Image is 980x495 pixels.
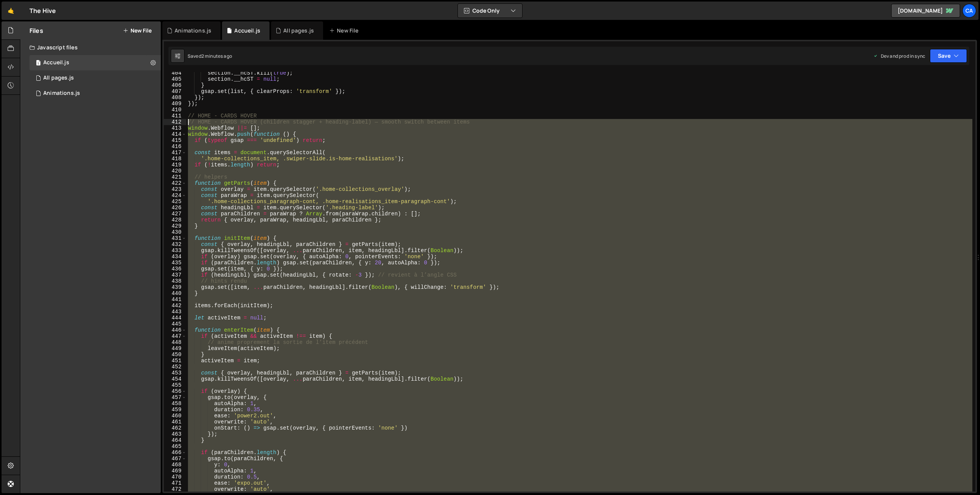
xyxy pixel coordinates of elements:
[123,28,152,34] button: New File
[164,217,186,223] div: 428
[164,315,186,321] div: 444
[164,137,186,143] div: 415
[164,339,186,345] div: 448
[29,26,43,35] h2: Files
[164,474,186,480] div: 470
[164,229,186,235] div: 430
[164,345,186,352] div: 449
[164,94,186,101] div: 408
[164,407,186,413] div: 459
[930,49,967,63] button: Save
[962,4,976,18] a: Ca
[164,247,186,254] div: 433
[43,75,74,81] div: All pages.js
[891,4,960,18] a: [DOMAIN_NAME]
[164,425,186,431] div: 462
[164,278,186,284] div: 438
[2,2,20,20] a: 🤙
[164,413,186,419] div: 460
[43,59,69,66] div: Accueil.js
[29,86,161,101] div: 17034/46849.js
[164,70,186,76] div: 404
[164,382,186,388] div: 455
[164,364,186,370] div: 452
[164,388,186,394] div: 456
[164,107,186,113] div: 410
[234,27,260,34] div: Accueil.js
[164,125,186,131] div: 413
[164,358,186,364] div: 451
[164,296,186,303] div: 441
[164,309,186,315] div: 443
[164,150,186,156] div: 417
[164,186,186,192] div: 423
[164,352,186,358] div: 450
[164,394,186,401] div: 457
[164,437,186,443] div: 464
[164,88,186,94] div: 407
[164,101,186,107] div: 409
[164,254,186,260] div: 434
[164,272,186,278] div: 437
[164,303,186,309] div: 442
[164,162,186,168] div: 419
[164,241,186,247] div: 432
[164,174,186,180] div: 421
[175,27,211,34] div: Animations.js
[164,235,186,241] div: 431
[188,53,232,59] div: Saved
[164,443,186,449] div: 465
[29,55,161,70] div: 17034/46801.js
[164,192,186,199] div: 424
[164,211,186,217] div: 427
[164,260,186,266] div: 435
[20,40,161,55] div: Javascript files
[164,449,186,456] div: 466
[164,327,186,333] div: 446
[329,27,361,34] div: New File
[164,462,186,468] div: 468
[29,6,56,15] div: The Hive
[164,290,186,296] div: 440
[873,53,925,59] div: Dev and prod in sync
[164,223,186,229] div: 429
[164,156,186,162] div: 418
[164,333,186,339] div: 447
[29,70,161,86] div: 17034/46803.js
[164,205,186,211] div: 426
[164,376,186,382] div: 454
[164,76,186,82] div: 405
[164,143,186,150] div: 416
[164,168,186,174] div: 420
[458,4,522,18] button: Code Only
[164,119,186,125] div: 412
[164,456,186,462] div: 467
[164,321,186,327] div: 445
[164,180,186,186] div: 422
[164,131,186,137] div: 414
[164,266,186,272] div: 436
[164,419,186,425] div: 461
[164,486,186,492] div: 472
[36,60,41,67] span: 1
[164,199,186,205] div: 425
[164,468,186,474] div: 469
[164,82,186,88] div: 406
[164,113,186,119] div: 411
[164,370,186,376] div: 453
[164,431,186,437] div: 463
[201,53,232,59] div: 2 minutes ago
[164,284,186,290] div: 439
[283,27,314,34] div: All pages.js
[164,480,186,486] div: 471
[164,401,186,407] div: 458
[43,90,80,97] div: Animations.js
